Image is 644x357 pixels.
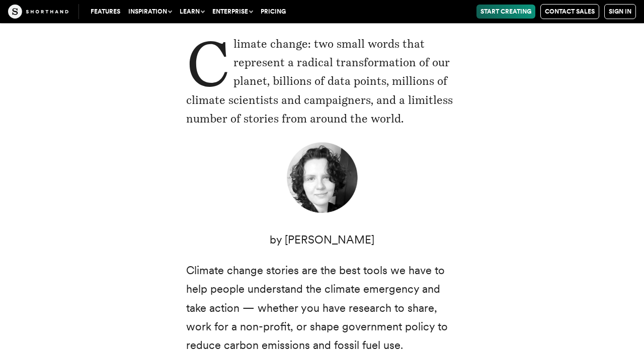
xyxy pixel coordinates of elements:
p: Climate change stories are the best tools we have to help people understand the climate emergency... [186,261,458,355]
p: Climate change: two small words that represent a radical transformation of our planet, billions o... [186,35,458,129]
a: Contact Sales [540,4,599,19]
button: Inspiration [124,5,176,19]
img: The Craft [8,5,68,19]
a: Start Creating [476,5,535,19]
a: Features [87,5,124,19]
p: by [PERSON_NAME] [186,230,458,249]
a: Pricing [257,5,290,19]
button: Learn [176,5,208,19]
a: Sign in [604,4,636,19]
button: Enterprise [208,5,257,19]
